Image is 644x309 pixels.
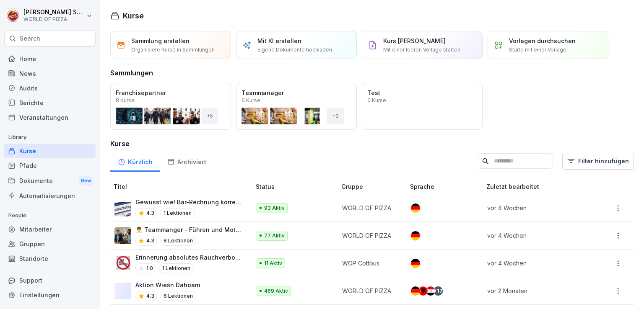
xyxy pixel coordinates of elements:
[257,46,332,54] p: Eigene Dokumente hochladen
[426,286,435,296] img: eg.svg
[327,108,344,124] div: + 3
[23,16,85,22] p: WORLD OF PIZZA
[4,173,96,188] a: DokumenteNew
[4,173,96,188] div: Dokumente
[562,153,634,170] button: Filter hinzufügen
[264,260,282,267] p: 11 Aktiv
[4,209,96,222] p: People
[342,231,397,240] p: WORLD OF PIZZA
[146,209,154,217] p: 4.3
[241,88,351,97] p: Teammanager
[160,150,213,172] a: Archiviert
[383,36,446,45] p: Kurs [PERSON_NAME]
[135,253,242,262] p: Erinnerung absolutes Rauchverbot im Firmenfahrzeug
[114,227,131,244] img: ohhd80l18yea4i55etg45yot.png
[367,88,477,97] p: Test
[160,236,196,246] p: 8 Lektionen
[135,281,200,289] p: Aktion Wiesn Dahoam
[131,36,190,45] p: Sammlung erstellen
[487,231,586,240] p: vor 4 Wochen
[362,83,483,130] a: Test0 Kurse
[159,263,194,273] p: 1 Lektionen
[411,286,420,296] img: de.svg
[4,237,96,251] a: Gruppen
[410,182,483,191] p: Sprache
[116,98,135,103] p: 8 Kurse
[4,51,96,66] a: Home
[110,68,153,78] h3: Sammlungen
[114,255,131,272] img: pd3gr0k7uzjs8bg588bob4hx.png
[411,259,420,268] img: de.svg
[20,34,40,43] p: Search
[110,150,160,172] a: Kürzlich
[4,144,96,158] a: Kurse
[135,225,242,234] p: 👨‍💼 Teammanger - Führen und Motivation von Mitarbeitern
[367,98,386,103] p: 0 Kurse
[487,259,586,268] p: vor 4 Wochen
[411,203,420,213] img: de.svg
[342,286,397,295] p: WORLD OF PIZZA
[123,10,144,21] h1: Kurse
[114,182,252,191] p: Titel
[341,182,407,191] p: Gruppe
[342,259,397,268] p: WOP Cottbus
[4,110,96,125] a: Veranstaltungen
[418,286,428,296] img: al.svg
[146,265,153,272] p: 1.0
[487,203,586,212] p: vor 4 Wochen
[342,203,397,212] p: WORLD OF PIZZA
[264,232,285,239] p: 77 Aktiv
[4,251,96,266] a: Standorte
[114,200,131,216] img: hdz75wm9swzuwdvoxjbi6om3.png
[4,81,96,95] a: Audits
[160,208,195,218] p: 1 Lektionen
[257,36,301,45] p: Mit KI erstellen
[4,222,96,237] a: Mitarbeiter
[4,131,96,144] p: Library
[4,273,96,288] div: Support
[241,98,260,103] p: 6 Kurse
[135,198,242,206] p: Gewusst wie! Bar-Rechnung korrekt in der Kasse verbuchen.
[256,182,338,191] p: Status
[487,286,586,295] p: vor 2 Monaten
[23,9,85,16] p: [PERSON_NAME] Seraphim
[509,36,576,45] p: Vorlagen durchsuchen
[264,204,285,212] p: 93 Aktiv
[146,237,154,245] p: 4.3
[4,288,96,302] a: Einstellungen
[4,95,96,110] a: Berichte
[509,46,566,54] p: Starte mit einer Vorlage
[383,46,460,54] p: Mit einer leeren Vorlage starten
[201,108,218,124] div: + 5
[486,182,596,191] p: Zuletzt bearbeitet
[131,46,215,54] p: Organisiere Kurse in Sammlungen
[4,158,96,173] a: Pfade
[434,286,443,296] div: + 17
[110,139,634,149] h3: Kurse
[4,188,96,203] a: Automatisierungen
[236,83,357,130] a: Teammanager6 Kurse+3
[264,287,288,295] p: 469 Aktiv
[411,231,420,240] img: de.svg
[116,88,226,97] p: Franchisepartner
[110,83,231,130] a: Franchisepartner8 Kurse+5
[160,291,196,301] p: 6 Lektionen
[146,292,154,300] p: 4.3
[4,66,96,81] a: News
[79,176,93,185] div: New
